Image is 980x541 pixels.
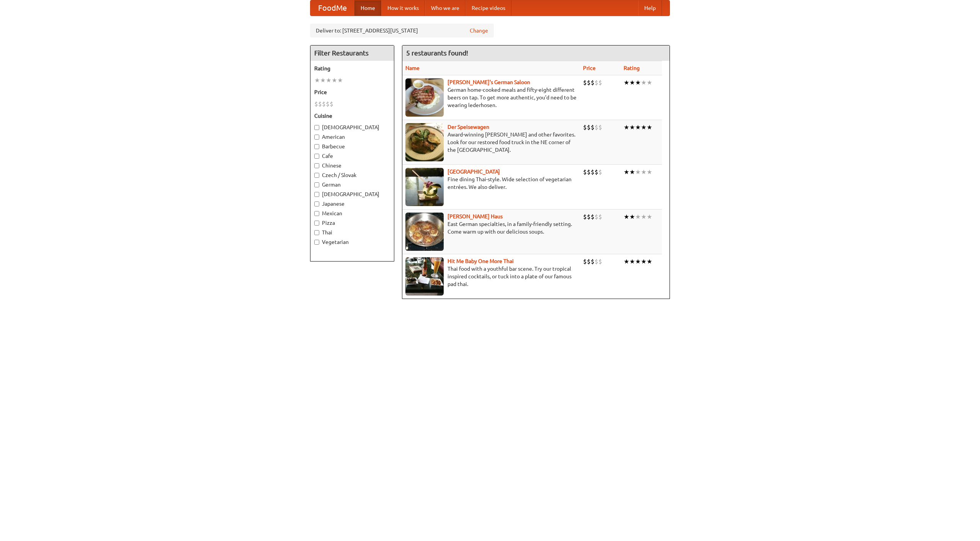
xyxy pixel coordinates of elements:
li: $ [330,100,333,108]
p: East German specialties, in a family-friendly setting. Come warm up with our delicious soups. [405,220,577,236]
label: Cafe [314,152,390,160]
label: Mexican [314,210,390,217]
li: ★ [635,78,641,87]
label: [DEMOGRAPHIC_DATA] [314,190,390,198]
p: Award-winning [PERSON_NAME] and other favorites. Look for our restored food truck in the NE corne... [405,131,577,154]
h5: Cuisine [314,112,390,120]
img: esthers.jpg [405,78,444,117]
li: ★ [647,213,652,221]
li: $ [598,168,602,176]
li: $ [598,78,602,87]
li: ★ [337,76,343,84]
div: Deliver to: [STREET_ADDRESS][US_STATE] [310,24,494,37]
li: $ [595,78,598,87]
input: American [314,135,319,140]
li: ★ [641,123,647,132]
li: ★ [635,168,641,176]
a: Hit Me Baby One More Thai [448,258,514,264]
li: ★ [635,123,641,132]
a: Change [470,27,488,34]
input: [DEMOGRAPHIC_DATA] [314,125,319,130]
h5: Rating [314,65,390,72]
li: $ [598,213,602,221]
a: FoodMe [310,0,354,16]
li: ★ [629,123,635,132]
input: Vegetarian [314,240,319,245]
input: Mexican [314,211,319,216]
li: $ [583,78,587,87]
li: $ [591,213,595,221]
a: Name [405,65,420,71]
a: How it works [381,0,425,16]
input: Barbecue [314,144,319,149]
label: American [314,133,390,141]
input: Czech / Slovak [314,173,319,178]
label: Pizza [314,219,390,227]
label: Czech / Slovak [314,171,390,179]
label: Chinese [314,162,390,169]
li: $ [595,257,598,266]
li: $ [587,123,591,132]
li: $ [598,123,602,132]
li: ★ [624,257,629,266]
li: ★ [635,257,641,266]
li: ★ [332,76,337,84]
input: Thai [314,230,319,235]
input: [DEMOGRAPHIC_DATA] [314,192,319,197]
li: ★ [641,168,647,176]
li: $ [591,257,595,266]
li: ★ [641,257,647,266]
li: $ [595,123,598,132]
li: $ [583,168,587,176]
li: ★ [629,257,635,266]
li: $ [587,257,591,266]
a: [PERSON_NAME]'s German Saloon [448,79,530,85]
li: ★ [647,123,652,132]
a: Home [354,0,381,16]
input: Japanese [314,201,319,206]
li: $ [595,168,598,176]
input: Pizza [314,221,319,226]
li: $ [591,168,595,176]
input: Chinese [314,163,319,168]
li: ★ [629,213,635,221]
a: [GEOGRAPHIC_DATA] [448,169,500,175]
a: Who we are [425,0,465,16]
li: $ [583,213,587,221]
a: Der Speisewagen [448,124,489,130]
li: $ [318,100,322,108]
li: ★ [624,123,629,132]
label: Japanese [314,200,390,208]
img: satay.jpg [405,168,444,206]
h5: Price [314,88,390,96]
a: [PERSON_NAME] Haus [448,213,503,219]
li: ★ [624,168,629,176]
li: $ [326,100,330,108]
li: $ [583,123,587,132]
a: Recipe videos [465,0,511,16]
li: ★ [647,78,652,87]
li: $ [583,257,587,266]
input: German [314,182,319,187]
li: ★ [629,78,635,87]
li: $ [587,213,591,221]
li: ★ [624,78,629,87]
li: $ [595,213,598,221]
li: ★ [320,76,326,84]
img: speisewagen.jpg [405,123,444,161]
a: Rating [624,65,640,71]
label: Barbecue [314,143,390,150]
img: babythai.jpg [405,257,444,296]
li: $ [587,78,591,87]
p: German home-cooked meals and fifty-eight different beers on tap. To get more authentic, you'd nee... [405,86,577,109]
a: Price [583,65,596,71]
li: ★ [635,213,641,221]
ng-pluralize: 5 restaurants found! [406,49,468,57]
li: $ [591,78,595,87]
li: $ [587,168,591,176]
h4: Filter Restaurants [310,45,394,61]
label: [DEMOGRAPHIC_DATA] [314,123,390,131]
